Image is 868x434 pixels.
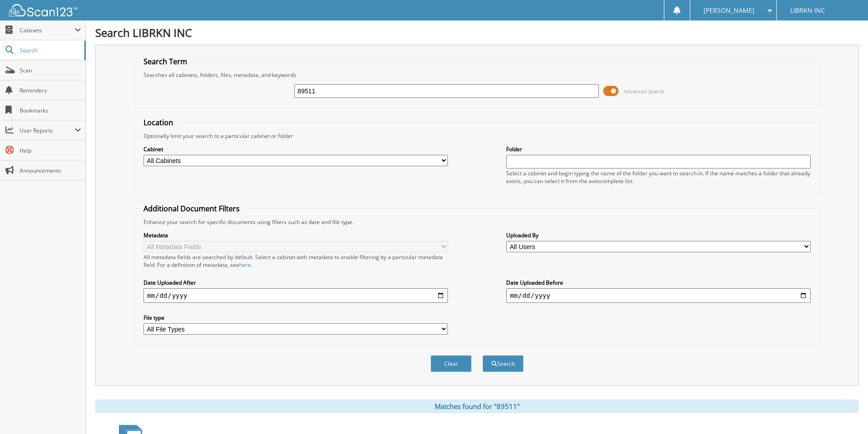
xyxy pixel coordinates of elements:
[139,71,815,79] div: Searches all cabinets, folders, files, metadata, and keywords
[20,66,81,74] span: Scan
[139,117,178,128] legend: Location
[624,88,664,95] span: Advanced Search
[483,355,524,372] button: Search
[144,288,448,303] input: start
[144,231,448,239] label: Metadata
[790,8,825,13] span: LIBRKN INC
[506,145,811,153] label: Folder
[239,261,251,269] a: here
[506,279,811,286] label: Date Uploaded Before
[144,145,448,153] label: Cabinet
[20,167,81,174] span: Announcements
[20,87,81,94] span: Reminders
[431,355,472,372] button: Clear
[20,26,75,34] span: Cabinets
[20,46,80,54] span: Search
[144,314,448,322] label: File type
[139,132,815,140] div: Optionally limit your search to a particular cabinet or folder
[139,218,815,226] div: Enhance your search for specific documents using filters such as date and file type.
[20,127,75,134] span: User Reports
[144,253,448,269] div: All metadata fields are searched by default. Select a cabinet with metadata to enable filtering b...
[139,204,244,214] legend: Additional Document Filters
[95,25,859,40] h1: Search LIBRKN INC
[9,4,77,16] img: scan123-logo-white.svg
[704,8,755,13] span: [PERSON_NAME]
[506,288,811,303] input: end
[139,56,192,66] legend: Search Term
[20,107,81,114] span: Bookmarks
[506,231,811,239] label: Uploaded By
[95,399,859,413] div: Matches found for "89511"
[20,147,81,154] span: Help
[506,169,811,185] div: Select a cabinet and begin typing the name of the folder you want to search in. If the name match...
[144,279,448,286] label: Date Uploaded After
